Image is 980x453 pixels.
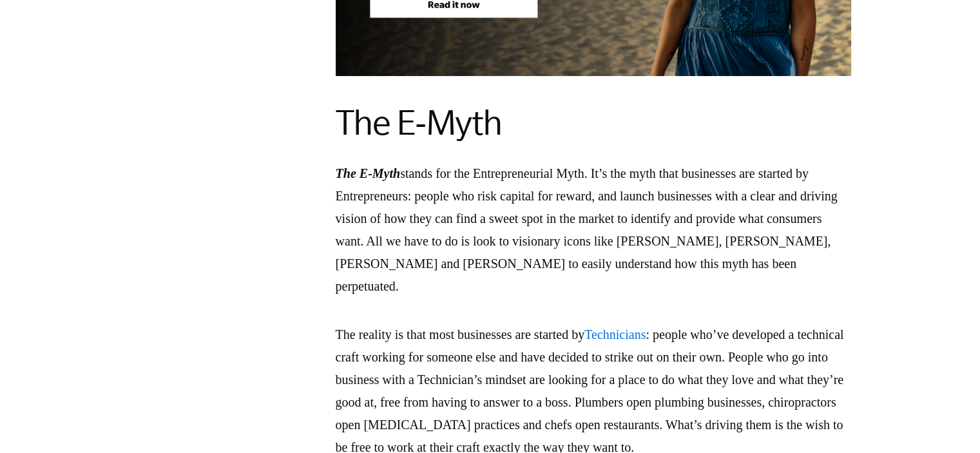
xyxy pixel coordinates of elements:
em: The E-Myth [336,166,401,180]
iframe: Chat Widget [916,391,980,453]
a: Technicians [584,327,646,342]
p: stands for the Entrepreneurial Myth. It’s the myth that businesses are started by Entrepreneurs: ... [336,162,851,298]
h2: The E-Myth [336,102,851,143]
